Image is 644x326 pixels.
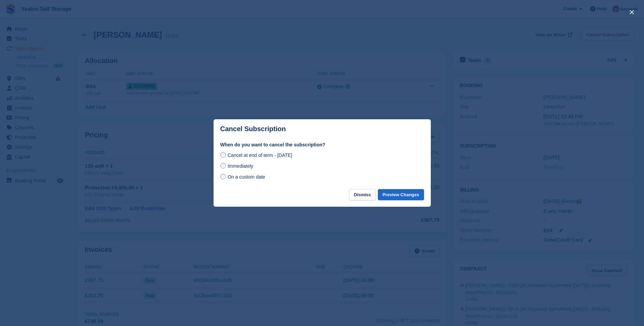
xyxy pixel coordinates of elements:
input: Cancel at end of term - [DATE] [220,152,226,158]
button: Preview Changes [378,189,424,200]
span: Cancel at end of term - [DATE] [227,152,292,158]
label: When do you want to cancel the subscription? [220,141,424,148]
button: Dismiss [349,189,375,200]
span: On a custom date [227,174,265,180]
button: close [626,7,637,18]
input: Immediately [220,163,226,168]
span: Immediately [227,163,253,169]
input: On a custom date [220,174,226,179]
p: Cancel Subscription [220,125,286,133]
